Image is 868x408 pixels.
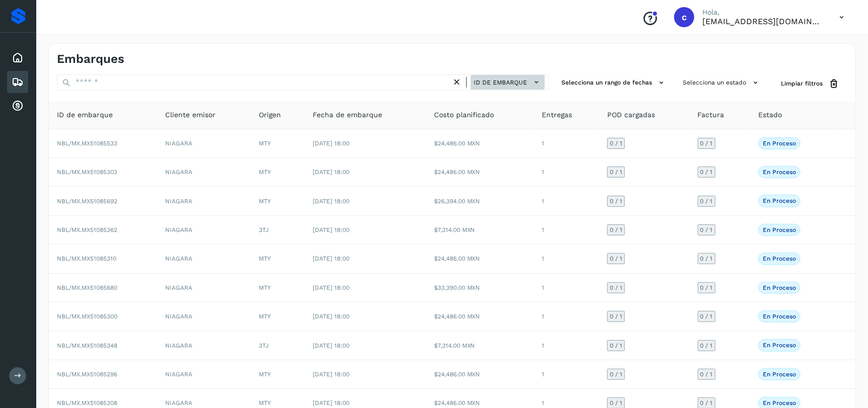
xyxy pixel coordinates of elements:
[251,302,305,331] td: MTY
[534,244,599,273] td: 1
[426,274,534,302] td: $33,390.00 MXN
[313,255,350,262] span: [DATE] 18:00
[534,187,599,215] td: 1
[700,198,713,204] span: 0 / 1
[251,187,305,215] td: MTY
[763,255,796,262] p: En proceso
[700,227,713,233] span: 0 / 1
[542,110,572,120] span: Entregas
[157,216,251,244] td: NIAGARA
[7,71,28,93] div: Embarques
[763,342,796,349] p: En proceso
[157,274,251,302] td: NIAGARA
[426,187,534,215] td: $26,394.00 MXN
[251,216,305,244] td: 3TJ
[534,129,599,158] td: 1
[610,343,622,349] span: 0 / 1
[57,399,117,406] span: NBL/MX.MX51085308
[57,342,117,349] span: NBL/MX.MX51085348
[534,158,599,187] td: 1
[313,110,383,120] span: Fecha de embarque
[426,244,534,273] td: $24,486.00 MXN
[157,187,251,215] td: NIAGARA
[57,110,113,120] span: ID de embarque
[57,226,117,233] span: NBL/MX.MX51085362
[474,78,527,87] span: ID de embarque
[313,371,350,378] span: [DATE] 18:00
[157,158,251,187] td: NIAGARA
[251,158,305,187] td: MTY
[426,360,534,389] td: $24,486.00 MXN
[700,140,713,146] span: 0 / 1
[157,331,251,360] td: NIAGARA
[57,371,117,378] span: NBL/MX.MX51085296
[610,198,622,204] span: 0 / 1
[313,226,350,233] span: [DATE] 18:00
[426,129,534,158] td: $24,486.00 MXN
[534,274,599,302] td: 1
[781,79,823,88] span: Limpiar filtros
[313,342,350,349] span: [DATE] 18:00
[251,244,305,273] td: MTY
[313,169,350,176] span: [DATE] 18:00
[700,169,713,175] span: 0 / 1
[157,244,251,273] td: NIAGARA
[57,313,117,320] span: NBL/MX.MX51085300
[763,140,796,147] p: En proceso
[763,226,796,233] p: En proceso
[251,129,305,158] td: MTY
[7,47,28,69] div: Inicio
[700,343,713,349] span: 0 / 1
[313,313,350,320] span: [DATE] 18:00
[700,400,713,406] span: 0 / 1
[251,331,305,360] td: 3TJ
[157,302,251,331] td: NIAGARA
[534,331,599,360] td: 1
[610,256,622,262] span: 0 / 1
[313,399,350,406] span: [DATE] 18:00
[426,216,534,244] td: $7,314.00 MXN
[57,140,117,147] span: NBL/MX.MX51085533
[471,75,545,90] button: ID de embarque
[610,400,622,406] span: 0 / 1
[607,110,655,120] span: POD cargadas
[251,274,305,302] td: MTY
[426,331,534,360] td: $7,314.00 MXN
[700,285,713,291] span: 0 / 1
[57,284,117,291] span: NBL/MX.MX51085680
[610,313,622,319] span: 0 / 1
[57,169,117,176] span: NBL/MX.MX51085303
[758,110,782,120] span: Estado
[534,302,599,331] td: 1
[763,169,796,176] p: En proceso
[57,52,124,66] h4: Embarques
[763,399,796,406] p: En proceso
[610,227,622,233] span: 0 / 1
[763,284,796,291] p: En proceso
[57,198,117,205] span: NBL/MX.MX51085692
[702,8,823,17] p: Hola,
[610,371,622,377] span: 0 / 1
[313,284,350,291] span: [DATE] 18:00
[534,216,599,244] td: 1
[557,74,671,91] button: Selecciona un rango de fechas
[700,371,713,377] span: 0 / 1
[259,110,281,120] span: Origen
[679,74,765,91] button: Selecciona un estado
[534,360,599,389] td: 1
[313,140,350,147] span: [DATE] 18:00
[57,255,116,262] span: NBL/MX.MX51085310
[7,95,28,117] div: Cuentas por cobrar
[773,74,847,93] button: Limpiar filtros
[157,360,251,389] td: NIAGARA
[763,313,796,320] p: En proceso
[610,169,622,175] span: 0 / 1
[763,371,796,378] p: En proceso
[165,110,215,120] span: Cliente emisor
[313,198,350,205] span: [DATE] 18:00
[610,140,622,146] span: 0 / 1
[702,17,823,26] p: cuentasespeciales8_met@castores.com.mx
[251,360,305,389] td: MTY
[426,302,534,331] td: $24,486.00 MXN
[700,313,713,319] span: 0 / 1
